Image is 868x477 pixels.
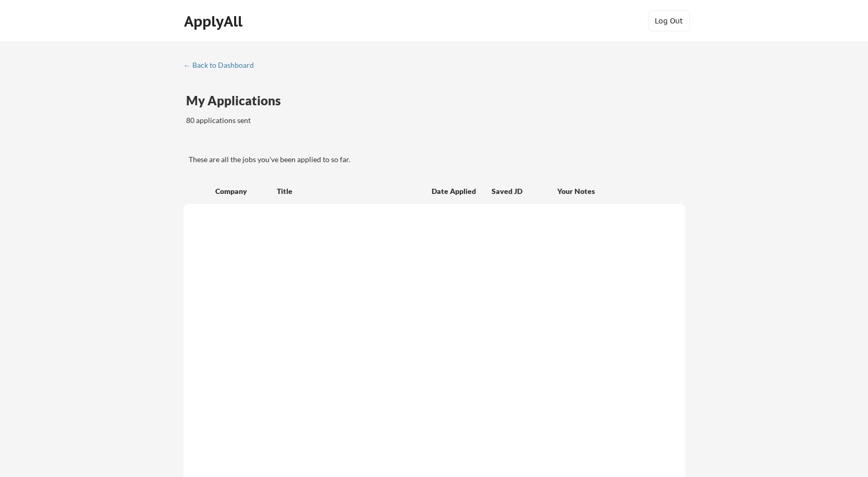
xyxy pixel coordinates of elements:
div: Your Notes [557,186,676,197]
button: Log Out [648,10,690,31]
div: These are job applications we think you'd be a good fit for, but couldn't apply you to automatica... [262,134,338,145]
div: My Applications [186,94,289,107]
a: ← Back to Dashboard [184,61,262,71]
div: These are all the jobs you've been applied to so far. [186,134,254,145]
div: These are all the jobs you've been applied to so far. [189,154,686,165]
div: Title [277,186,422,197]
div: Company [215,186,267,197]
div: Date Applied [432,186,478,197]
div: ← Back to Dashboard [184,62,262,69]
div: Saved JD [492,181,557,200]
div: 80 applications sent [186,115,388,126]
div: ApplyAll [184,13,246,30]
